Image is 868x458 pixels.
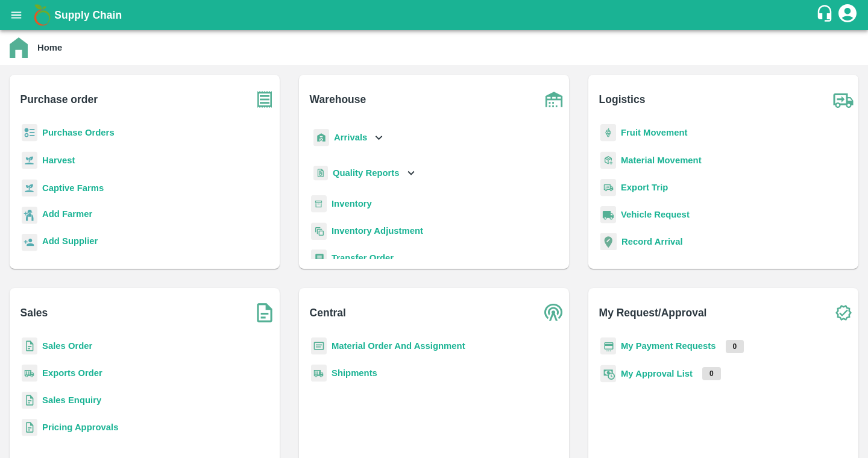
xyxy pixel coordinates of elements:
[22,124,37,142] img: reciept
[22,365,37,382] img: shipments
[20,91,98,108] b: Purchase order
[311,249,327,267] img: whTransfer
[311,337,327,355] img: centralMaterial
[42,422,118,432] a: Pricing Approvals
[726,340,744,353] p: 0
[837,2,858,28] div: account of current user
[334,133,367,142] b: Arrivals
[600,365,616,383] img: approval
[22,392,37,409] img: sales
[333,168,400,178] b: Quality Reports
[621,369,693,378] a: My Approval List
[332,341,465,351] a: Material Order And Assignment
[313,166,328,181] img: qualityReport
[42,128,115,137] a: Purchase Orders
[42,207,92,224] a: Add Farmer
[621,210,690,219] a: Vehicle Request
[22,337,37,355] img: sales
[42,183,104,193] a: Captive Farms
[702,367,721,380] p: 0
[816,4,837,26] div: customer-support
[42,209,92,219] b: Add Farmer
[22,151,37,169] img: harvest
[621,237,683,246] a: Record Arrival
[332,226,423,236] a: Inventory Adjustment
[42,155,75,165] a: Harvest
[600,337,616,355] img: payment
[30,3,54,27] img: logo
[311,195,327,213] img: whInventory
[600,206,616,224] img: vehicle
[22,419,37,436] img: sales
[250,298,280,328] img: soSales
[42,341,92,351] a: Sales Order
[621,155,702,165] a: Material Movement
[2,1,30,29] button: open drawer
[37,43,62,52] b: Home
[600,233,617,250] img: recordArrival
[42,234,98,251] a: Add Supplier
[828,84,858,114] img: truck
[310,304,346,321] b: Central
[250,84,280,114] img: purchase
[22,234,37,251] img: supplier
[621,341,716,351] a: My Payment Requests
[621,128,688,137] a: Fruit Movement
[621,183,668,192] a: Export Trip
[313,129,329,146] img: whArrival
[599,304,707,321] b: My Request/Approval
[539,84,569,114] img: warehouse
[54,9,122,21] b: Supply Chain
[828,298,858,328] img: check
[42,368,102,378] a: Exports Order
[10,37,28,58] img: home
[332,253,394,263] a: Transfer Order
[20,304,48,321] b: Sales
[332,199,372,209] a: Inventory
[539,298,569,328] img: central
[311,365,327,382] img: shipments
[600,179,616,196] img: delivery
[42,395,101,405] a: Sales Enquiry
[311,124,386,151] div: Arrivals
[311,222,327,240] img: inventory
[22,179,37,197] img: harvest
[332,368,377,378] a: Shipments
[310,91,366,108] b: Warehouse
[42,236,98,246] b: Add Supplier
[311,161,418,186] div: Quality Reports
[54,7,816,24] a: Supply Chain
[600,124,616,142] img: fruit
[22,207,37,224] img: farmer
[600,151,616,169] img: material
[599,91,646,108] b: Logistics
